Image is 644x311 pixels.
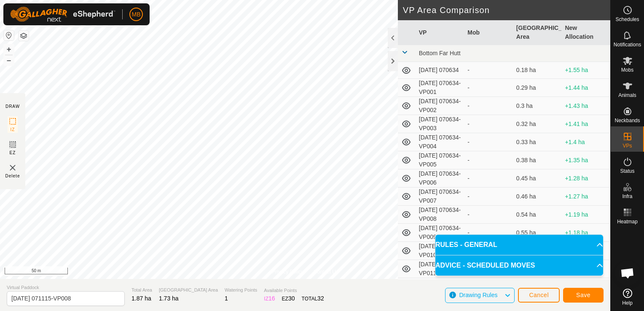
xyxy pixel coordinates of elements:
[615,260,640,286] div: Open chat
[419,50,461,56] span: Bottom Far Hutt
[622,300,633,306] span: Help
[435,240,497,250] span: RULES - GENERAL
[272,268,303,276] a: Privacy Policy
[4,55,14,65] button: –
[513,97,562,115] td: 0.3 ha
[561,224,610,242] td: +1.18 ha
[561,20,610,45] th: New Allocation
[5,173,20,179] span: Delete
[513,206,562,224] td: 0.54 ha
[467,102,510,110] div: -
[159,287,218,294] span: [GEOGRAPHIC_DATA] Area
[131,295,151,302] span: 1.87 ha
[623,143,632,148] span: VPs
[7,284,125,291] span: Virtual Paddock
[131,287,152,294] span: Total Area
[561,206,610,224] td: +1.19 ha
[467,210,510,219] div: -
[10,7,115,22] img: Gallagher Logo
[159,295,179,302] span: 1.73 ha
[621,67,633,72] span: Mobs
[513,224,562,242] td: 0.55 ha
[561,169,610,188] td: +1.28 ha
[561,115,610,133] td: +1.41 ha
[435,260,535,271] span: ADVICE - SCHEDULED MOVES
[614,42,641,47] span: Notifications
[416,278,464,296] td: [DATE] 070634-VP012
[416,20,464,45] th: VP
[561,278,610,296] td: +1.29 ha
[513,79,562,97] td: 0.29 ha
[513,20,562,45] th: [GEOGRAPHIC_DATA] Area
[282,294,295,303] div: EZ
[561,62,610,79] td: +1.55 ha
[435,255,603,276] p-accordion-header: ADVICE - SCHEDULED MOVES
[4,30,14,40] button: Reset Map
[622,194,632,199] span: Infra
[518,288,560,303] button: Cancel
[513,188,562,206] td: 0.46 ha
[416,151,464,169] td: [DATE] 070634-VP005
[611,285,644,309] a: Help
[513,133,562,151] td: 0.33 ha
[264,294,275,303] div: IZ
[513,278,562,296] td: 0.44 ha
[513,151,562,169] td: 0.38 ha
[459,292,497,298] span: Drawing Rules
[416,169,464,188] td: [DATE] 070634-VP006
[416,188,464,206] td: [DATE] 070634-VP007
[513,115,562,133] td: 0.32 ha
[618,93,636,98] span: Animals
[467,228,510,237] div: -
[225,287,257,294] span: Watering Points
[576,292,590,298] span: Save
[620,169,634,174] span: Status
[513,169,562,188] td: 0.45 ha
[132,10,141,19] span: MB
[435,235,603,255] p-accordion-header: RULES - GENERAL
[225,295,228,302] span: 1
[314,268,338,276] a: Contact Us
[5,103,20,110] div: DRAW
[8,163,18,173] img: VP
[302,294,324,303] div: TOTAL
[467,138,510,147] div: -
[561,188,610,206] td: +1.27 ha
[416,79,464,97] td: [DATE] 070634-VP001
[561,133,610,151] td: +1.4 ha
[467,174,510,183] div: -
[416,133,464,151] td: [DATE] 070634-VP004
[615,17,639,22] span: Schedules
[288,295,295,302] span: 30
[416,115,464,133] td: [DATE] 070634-VP003
[467,192,510,201] div: -
[403,5,610,15] h2: VP Area Comparison
[416,260,464,278] td: [DATE] 070634-VP011
[416,62,464,79] td: [DATE] 070634
[268,295,275,302] span: 16
[416,242,464,260] td: [DATE] 070634-VP010
[563,288,604,303] button: Save
[617,219,638,224] span: Heatmap
[416,224,464,242] td: [DATE] 070634-VP009
[614,118,640,123] span: Neckbands
[10,150,16,156] span: EZ
[11,126,15,133] span: IZ
[467,66,510,75] div: -
[561,151,610,169] td: +1.35 ha
[561,97,610,115] td: +1.43 ha
[464,20,513,45] th: Mob
[467,120,510,129] div: -
[264,287,324,294] span: Available Points
[467,83,510,92] div: -
[416,97,464,115] td: [DATE] 070634-VP002
[467,156,510,165] div: -
[561,79,610,97] td: +1.44 ha
[317,295,324,302] span: 32
[513,62,562,79] td: 0.18 ha
[416,206,464,224] td: [DATE] 070634-VP008
[529,292,549,298] span: Cancel
[4,44,14,54] button: +
[19,31,29,41] button: Map Layers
